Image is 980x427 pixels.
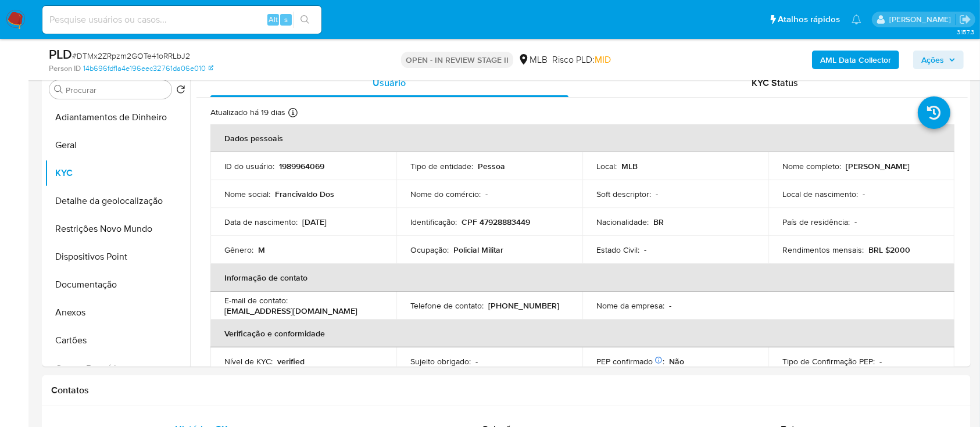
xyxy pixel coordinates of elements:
p: Gênero : [224,245,253,255]
b: PLD [49,45,72,63]
p: E-mail de contato : [224,295,288,306]
p: Nacionalidade : [596,217,649,227]
h1: Contatos [51,385,961,396]
input: Pesquise usuários ou casos... [42,12,321,27]
p: - [644,245,646,255]
p: [PHONE_NUMBER] [488,300,559,311]
th: Informação de contato [210,264,954,292]
p: [DATE] [302,217,327,227]
p: Tipo de entidade : [410,161,473,171]
p: Pessoa [478,161,505,171]
p: Nome social : [224,189,270,199]
p: - [485,189,488,199]
span: Risco PLD: [552,53,611,66]
p: - [669,300,671,311]
p: Telefone de contato : [410,300,484,311]
button: Ações [913,51,964,69]
p: Francivaldo Dos [275,189,334,199]
p: - [656,189,658,199]
a: 14b696fdf1a4e196eec32761da06e010 [83,63,213,74]
p: País de residência : [782,217,850,227]
p: PEP confirmado : [596,356,664,367]
span: MID [595,53,611,66]
button: Documentação [45,271,190,299]
button: AML Data Collector [812,51,899,69]
p: BR [653,217,664,227]
a: Sair [959,13,971,26]
span: # DTMx2ZRpzm2GOTe41oRRLbJ2 [72,50,190,62]
p: M [258,245,265,255]
p: Ocupação : [410,245,449,255]
p: Nível de KYC : [224,356,273,367]
button: Adiantamentos de Dinheiro [45,103,190,131]
p: Identificação : [410,217,457,227]
input: Procurar [66,85,167,95]
a: Notificações [852,15,861,24]
button: Procurar [54,85,63,94]
p: Local de nascimento : [782,189,858,199]
p: - [475,356,478,367]
span: Ações [921,51,944,69]
span: Alt [269,14,278,25]
p: OPEN - IN REVIEW STAGE II [401,52,513,68]
button: Dispositivos Point [45,243,190,271]
p: Soft descriptor : [596,189,651,199]
p: Local : [596,161,617,171]
button: Cartões [45,326,190,354]
p: MLB [621,161,638,171]
p: Data de nascimento : [224,217,298,227]
p: BRL $2000 [868,245,910,255]
p: Nome da empresa : [596,300,664,311]
p: carlos.guerra@mercadopago.com.br [889,14,955,25]
button: Retornar ao pedido padrão [176,85,185,98]
div: MLB [518,53,548,66]
p: - [854,217,857,227]
span: s [284,14,288,25]
p: Rendimentos mensais : [782,245,864,255]
button: Restrições Novo Mundo [45,215,190,243]
p: [PERSON_NAME] [846,161,910,171]
p: verified [277,356,305,367]
p: Atualizado há 19 dias [210,107,285,118]
span: KYC Status [752,76,798,89]
span: 3.157.3 [957,27,974,37]
b: Person ID [49,63,81,74]
p: ID do usuário : [224,161,274,171]
th: Verificação e conformidade [210,320,954,347]
p: - [863,189,865,199]
p: Policial Militar [453,245,503,255]
button: Anexos [45,299,190,326]
p: Estado Civil : [596,245,639,255]
p: Nome do comércio : [410,189,481,199]
button: KYC [45,159,190,187]
p: 1989964069 [279,161,324,171]
button: search-icon [293,12,317,28]
p: CPF 47928883449 [462,217,530,227]
p: Não [669,356,684,367]
th: Dados pessoais [210,124,954,152]
p: Tipo de Confirmação PEP : [782,356,875,367]
b: AML Data Collector [820,51,891,69]
p: - [879,356,882,367]
span: Atalhos rápidos [778,13,840,26]
p: Nome completo : [782,161,841,171]
button: Geral [45,131,190,159]
button: Contas Bancárias [45,354,190,382]
p: Sujeito obrigado : [410,356,471,367]
span: Usuário [373,76,406,89]
p: [EMAIL_ADDRESS][DOMAIN_NAME] [224,306,357,316]
button: Detalhe da geolocalização [45,187,190,215]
